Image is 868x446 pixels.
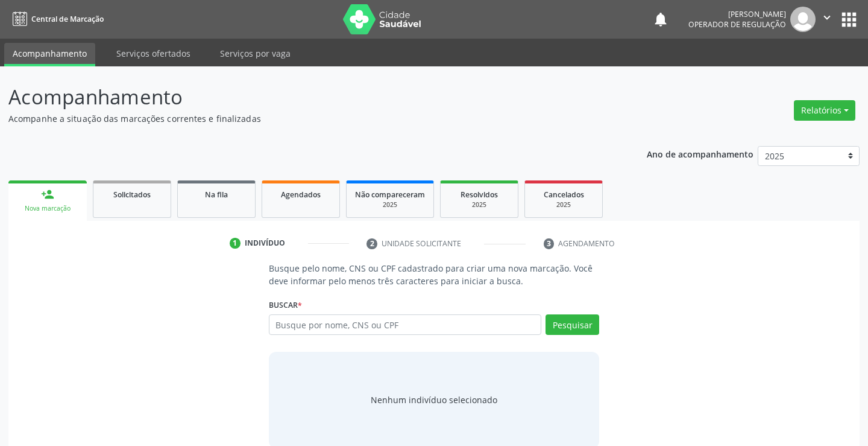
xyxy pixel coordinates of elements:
[8,9,104,29] a: Central de Marcação
[371,393,497,406] div: Nenhum indivíduo selecionado
[230,238,241,249] div: 1
[688,19,786,30] span: Operador de regulação
[205,190,228,200] span: Na fila
[838,9,860,30] button: apps
[269,314,542,335] input: Busque por nome, CNS ou CPF
[245,238,285,249] div: Indivíduo
[461,190,498,200] span: Resolvidos
[449,200,509,209] div: 2025
[17,204,78,213] div: Nova marcação
[8,82,604,112] p: Acompanhamento
[790,7,816,32] img: img
[794,100,855,121] button: Relatórios
[820,11,834,24] i: 
[652,11,669,28] button: notifications
[41,188,54,201] div: person_add
[647,146,753,161] p: Ano de acompanhamento
[4,43,95,66] a: Acompanhamento
[546,314,599,335] button: Pesquisar
[108,43,199,64] a: Serviços ofertados
[269,262,600,287] p: Busque pelo nome, CNS ou CPF cadastrado para criar uma nova marcação. Você deve informar pelo men...
[212,43,299,64] a: Serviços por vaga
[355,200,425,209] div: 2025
[355,190,425,200] span: Não compareceram
[31,14,104,24] span: Central de Marcação
[8,112,604,125] p: Acompanhe a situação das marcações correntes e finalizadas
[269,296,302,314] label: Buscar
[533,200,594,209] div: 2025
[688,9,786,19] div: [PERSON_NAME]
[816,7,838,32] button: 
[281,190,321,200] span: Agendados
[113,190,151,200] span: Solicitados
[544,190,584,200] span: Cancelados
